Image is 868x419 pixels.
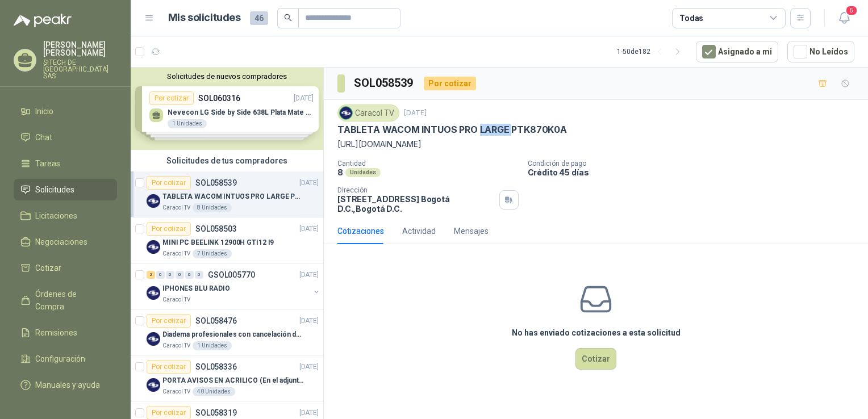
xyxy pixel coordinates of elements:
img: Company Logo [147,286,160,300]
span: search [284,14,292,22]
p: [DATE] [299,224,319,234]
img: Company Logo [340,107,352,119]
span: Cotizar [35,262,61,274]
a: 2 0 0 0 0 0 GSOL005770[DATE] Company LogoIPHONES BLU RADIOCaracol TV [147,268,321,304]
div: Solicitudes de tus compradores [131,150,323,171]
button: 5 [834,8,854,28]
button: Asignado a mi [696,41,778,62]
a: Por cotizarSOL058503[DATE] Company LogoMINI PC BEELINK 12900H GTI12 I9Caracol TV7 Unidades [131,217,323,263]
div: Cotizaciones [337,225,384,237]
a: Manuales y ayuda [14,374,117,396]
a: Órdenes de Compra [14,283,117,317]
a: Por cotizarSOL058336[DATE] Company LogoPORTA AVISOS EN ACRILICO (En el adjunto mas informacion)Ca... [131,355,323,401]
p: TABLETA WACOM INTUOS PRO LARGE PTK870K0A [337,124,567,136]
p: [DATE] [404,108,427,119]
p: [DATE] [299,178,319,188]
div: 1 - 50 de 182 [617,43,687,61]
div: Mensajes [454,225,489,237]
p: 8 [337,167,343,177]
h1: Mis solicitudes [168,10,241,26]
span: 5 [845,5,858,16]
p: Dirección [337,186,495,194]
p: [PERSON_NAME] [PERSON_NAME] [43,41,117,57]
a: Por cotizarSOL058539[DATE] Company LogoTABLETA WACOM INTUOS PRO LARGE PTK870K0ACaracol TV8 Unidades [131,171,323,217]
p: [DATE] [299,316,319,326]
p: SOL058539 [195,179,237,187]
span: Chat [35,131,52,144]
button: Solicitudes de nuevos compradores [135,72,319,81]
h3: No has enviado cotizaciones a esta solicitud [512,326,681,339]
p: SOL058503 [195,225,237,233]
div: 0 [195,271,203,279]
span: Remisiones [35,326,77,339]
div: 7 Unidades [193,249,232,258]
a: Remisiones [14,322,117,343]
p: SOL058319 [195,409,237,417]
div: Caracol TV [337,104,399,121]
p: Caracol TV [162,387,190,396]
a: Por cotizarSOL058476[DATE] Company LogoDiadema profesionales con cancelación de ruido en micrófon... [131,309,323,355]
img: Company Logo [147,240,160,254]
p: Condición de pago [528,160,864,167]
p: [STREET_ADDRESS] Bogotá D.C. , Bogotá D.C. [337,194,495,213]
a: Solicitudes [14,179,117,200]
div: 2 [147,271,155,279]
div: Todas [679,12,703,24]
div: Por cotizar [424,77,476,90]
div: 0 [156,271,165,279]
span: Órdenes de Compra [35,288,106,313]
p: PORTA AVISOS EN ACRILICO (En el adjunto mas informacion) [162,375,304,386]
span: Licitaciones [35,209,77,222]
p: [DATE] [299,408,319,418]
div: 1 Unidades [193,341,232,350]
div: Solicitudes de nuevos compradoresPor cotizarSOL060316[DATE] Nevecon LG Side by Side 638L Plata Ma... [131,68,323,150]
p: SITECH DE [GEOGRAPHIC_DATA] SAS [43,59,117,79]
img: Logo peakr [14,14,72,27]
div: Por cotizar [147,314,191,328]
img: Company Logo [147,378,160,392]
p: [URL][DOMAIN_NAME] [337,138,854,150]
button: Cotizar [575,348,616,370]
p: IPHONES BLU RADIO [162,283,230,294]
span: Tareas [35,157,60,170]
p: TABLETA WACOM INTUOS PRO LARGE PTK870K0A [162,191,304,202]
img: Company Logo [147,194,160,208]
a: Tareas [14,153,117,174]
span: Solicitudes [35,183,74,196]
span: Manuales y ayuda [35,379,100,391]
p: [DATE] [299,362,319,372]
div: 0 [166,271,174,279]
div: 0 [185,271,194,279]
a: Inicio [14,100,117,122]
div: Unidades [345,168,381,177]
div: 0 [176,271,184,279]
span: 46 [250,11,268,25]
a: Cotizar [14,257,117,279]
p: MINI PC BEELINK 12900H GTI12 I9 [162,237,274,248]
a: Chat [14,127,117,148]
p: Caracol TV [162,341,190,350]
h3: SOL058539 [354,74,415,92]
div: Actividad [402,225,436,237]
div: Por cotizar [147,222,191,236]
span: Inicio [35,105,53,118]
a: Negociaciones [14,231,117,253]
p: GSOL005770 [208,271,255,279]
div: Por cotizar [147,176,191,190]
p: Diadema profesionales con cancelación de ruido en micrófono [162,329,304,340]
span: Negociaciones [35,236,87,248]
div: 8 Unidades [193,203,232,212]
span: Configuración [35,353,85,365]
p: Caracol TV [162,203,190,212]
p: [DATE] [299,270,319,280]
a: Licitaciones [14,205,117,227]
button: No Leídos [787,41,854,62]
p: SOL058336 [195,363,237,371]
p: Caracol TV [162,295,190,304]
p: Cantidad [337,160,519,167]
a: Configuración [14,348,117,370]
img: Company Logo [147,332,160,346]
p: Caracol TV [162,249,190,258]
p: Crédito 45 días [528,167,864,177]
div: 40 Unidades [193,387,235,396]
